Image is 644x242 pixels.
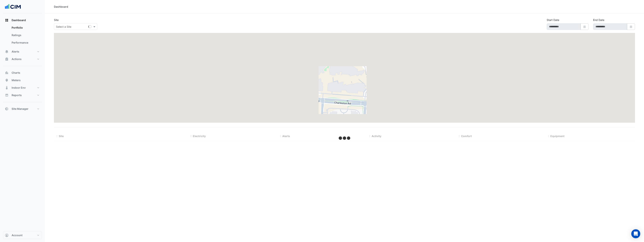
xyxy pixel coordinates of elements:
[5,57,9,61] app-icon: Actions
[4,3,21,10] img: Company Logo
[12,50,19,53] span: Alerts
[12,57,22,61] span: Actions
[193,134,206,138] span: Electricity
[3,84,42,91] button: Indoor Env
[372,134,381,138] span: Activity
[12,71,20,75] span: Charts
[5,78,9,82] app-icon: Meters
[3,91,42,99] button: Reports
[59,134,64,138] span: Site
[3,232,42,239] button: Account
[3,76,42,84] button: Meters
[54,5,68,9] div: Dashboard
[3,69,42,76] button: Charts
[547,18,559,22] label: Start Date
[5,86,9,90] app-icon: Indoor Env
[9,39,42,46] a: Performance
[282,134,290,138] span: Alerts
[12,18,26,22] span: Dashboard
[3,24,42,48] div: Dashboard
[12,86,26,90] span: Indoor Env
[5,18,9,22] app-icon: Dashboard
[3,105,42,113] button: Site Manager
[9,24,42,31] a: Portfolio
[5,93,9,97] app-icon: Reports
[3,16,42,24] button: Dashboard
[12,107,28,111] span: Site Manager
[5,71,9,75] app-icon: Charts
[5,107,9,111] app-icon: Site Manager
[12,93,22,97] span: Reports
[550,134,564,138] span: Equipment
[3,48,42,55] button: Alerts
[12,233,22,237] span: Account
[461,134,472,138] span: Comfort
[12,78,21,82] span: Meters
[593,18,604,22] label: End Date
[3,55,42,63] button: Actions
[5,50,9,53] app-icon: Alerts
[9,31,42,39] a: Ratings
[54,18,59,22] label: Site
[631,229,640,238] div: Open Intercom Messenger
